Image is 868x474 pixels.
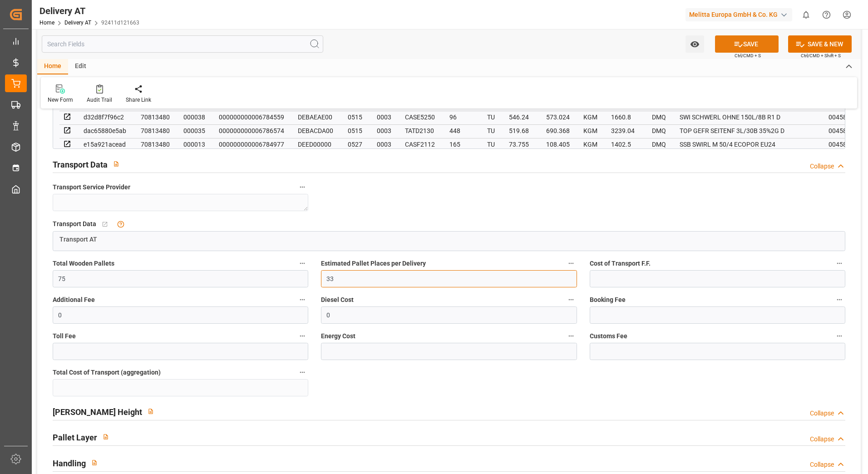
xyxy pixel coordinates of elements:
[53,406,142,418] h2: [PERSON_NAME] Height
[735,52,761,59] span: Ctrl/CMD + S
[296,330,308,342] button: Toll Fee
[833,330,845,342] button: Customs Fee
[810,460,834,469] div: Collapse
[48,96,73,104] div: New Form
[590,259,651,268] span: Cost of Transport F.F.
[487,125,495,136] div: TU
[788,35,852,53] button: SAVE & NEW
[296,294,308,306] button: Additional Fee
[141,139,170,150] div: 70813480
[321,331,355,341] span: Energy Cost
[686,8,792,21] div: Melitta Europa GmbH & Co. KG
[84,125,127,136] div: dac65880e5ab
[141,125,170,136] div: 70813480
[565,257,577,269] button: Estimated Pallet Places per Delivery
[652,139,666,150] div: DMQ
[565,294,577,306] button: Diesel Cost
[565,330,577,342] button: Energy Cost
[42,35,323,53] input: Search Fields
[53,295,95,305] span: Additional Fee
[108,155,125,173] button: View description
[84,139,127,150] div: e15a921acead
[583,139,597,150] div: KGM
[449,112,473,123] div: 96
[833,257,845,269] button: Cost of Transport F.F.
[377,125,391,136] div: 0003
[53,232,845,244] a: Transport AT
[829,112,865,123] div: 0045822527
[652,112,666,123] div: DMQ
[611,125,638,136] div: 3239.04
[86,454,103,471] button: View description
[321,295,354,305] span: Diesel Cost
[59,236,97,243] span: Transport AT
[611,139,638,150] div: 1402.5
[833,294,845,306] button: Booking Fee
[546,125,570,136] div: 690.368
[37,59,68,74] div: Home
[219,139,284,150] div: 000000000006784977
[296,181,308,193] button: Transport Service Provider
[405,125,436,136] div: TATD2130
[487,139,495,150] div: TU
[816,5,837,25] button: Help Center
[796,5,816,25] button: show 0 new notifications
[296,366,308,378] button: Total Cost of Transport (aggregation)
[546,112,570,123] div: 573.024
[686,35,704,53] button: open menu
[405,112,436,123] div: CASE5250
[377,139,391,150] div: 0003
[321,259,426,268] span: Estimated Pallet Places per Delivery
[68,59,93,74] div: Edit
[449,125,473,136] div: 448
[829,125,865,136] div: 0045822527
[296,257,308,269] button: Total Wooden Pallets
[405,139,436,150] div: CASF2112
[829,139,865,150] div: 0045822527
[680,125,815,136] div: TOP GEFR SEITENF 3L/30B 35%2G D
[652,125,666,136] div: DMQ
[53,259,114,268] span: Total Wooden Pallets
[219,112,284,123] div: 000000000006784559
[53,183,130,192] span: Transport Service Provider
[715,35,779,53] button: SAVE
[583,125,597,136] div: KGM
[348,139,363,150] div: 0527
[509,139,533,150] div: 73.755
[377,112,391,123] div: 0003
[546,139,570,150] div: 108.405
[141,112,170,123] div: 70813480
[583,112,597,123] div: KGM
[680,112,815,123] div: SWI SCHWERL OHNE 150L/8B R1 D
[590,331,627,341] span: Customs Fee
[97,428,114,445] button: View description
[53,158,108,171] h2: Transport Data
[84,112,127,123] div: d32d8f7f96c2
[64,20,91,26] a: Delivery AT
[348,125,363,136] div: 0515
[810,162,834,171] div: Collapse
[801,52,841,59] span: Ctrl/CMD + Shift + S
[298,139,334,150] div: DEED00000
[509,125,533,136] div: 519.68
[219,125,284,136] div: 000000000006786574
[348,112,363,123] div: 0515
[39,4,139,18] div: Delivery AT
[87,96,112,104] div: Audit Trail
[611,112,638,123] div: 1660.8
[53,431,97,444] h2: Pallet Layer
[298,125,334,136] div: DEBACDA00
[298,112,334,123] div: DEBAEAE00
[509,112,533,123] div: 546.24
[53,219,96,229] span: Transport Data
[487,112,495,123] div: TU
[53,331,76,341] span: Toll Fee
[183,125,205,136] div: 000035
[590,295,626,305] span: Booking Fee
[810,434,834,444] div: Collapse
[53,368,161,377] span: Total Cost of Transport (aggregation)
[680,139,815,150] div: SSB SWIRL M 50/4 ECOPOR EU24
[126,96,151,104] div: Share Link
[183,139,205,150] div: 000013
[53,457,86,469] h2: Handling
